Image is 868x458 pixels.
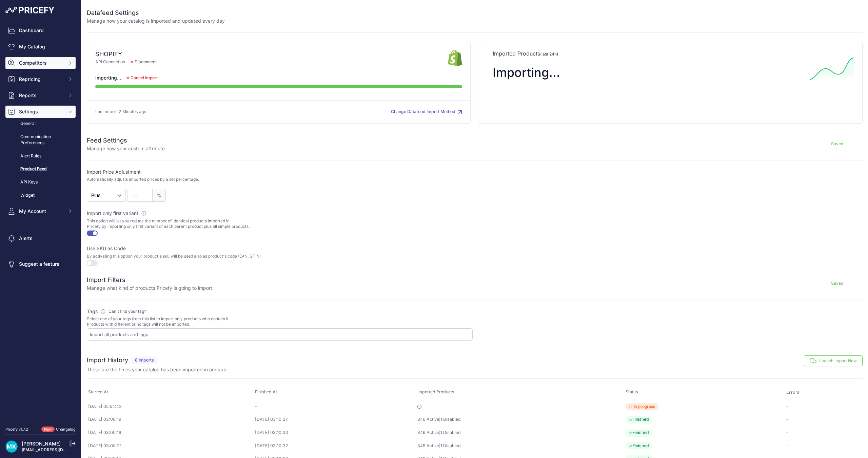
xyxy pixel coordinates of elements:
[391,109,462,115] button: Change Datafeed Import Method
[440,430,461,435] a: 1 Disabled
[19,108,63,115] span: Settings
[56,427,76,432] a: Changelog
[5,73,76,85] button: Repricing
[417,417,439,422] a: 346 Active
[19,92,63,99] span: Reports
[87,254,473,259] p: By activating this option your product's sku will be used also as product's code (EAN, GTIN)
[22,447,93,452] a: [EMAIL_ADDRESS][DOMAIN_NAME]
[626,389,638,394] span: Status
[95,74,121,81] span: Importing...
[5,205,76,217] button: My Account
[493,49,849,58] p: Imported Products
[22,441,61,446] a: [PERSON_NAME]
[626,416,652,423] span: Finished
[5,89,76,102] button: Reports
[5,57,76,69] button: Competitors
[125,59,162,65] span: Disconnect
[95,59,448,65] p: API Connection
[5,232,76,244] a: Alerts
[87,218,473,229] p: This option will let you reduce the number of identical products imported in Pricefy by importing...
[131,356,158,364] span: 8 Imports
[87,8,225,18] h2: Datafeed Settings
[87,275,212,285] h2: Import Filters
[19,60,63,66] span: Competitors
[5,131,76,149] a: Communication Preferences
[5,150,76,162] a: Alert Rules
[812,278,863,289] button: Saved
[87,426,254,439] td: [DATE] 03:00:19
[5,7,54,14] img: Pricefy Logo
[153,189,166,202] span: %
[87,18,225,24] p: Manage how your catalog is imported and updated every day
[87,308,473,315] label: Tags
[87,439,254,453] td: [DATE] 03:00:21
[416,439,624,453] td: |
[5,118,76,130] a: General
[87,136,165,145] h2: Feed Settings
[254,413,416,426] td: [DATE] 03:10:27
[540,51,558,57] span: (last 24h)
[812,138,863,149] button: Saved
[254,439,416,453] td: [DATE] 03:10:32
[786,404,861,410] p: -
[416,413,624,426] td: |
[131,75,158,81] span: Cancel Import
[5,106,76,118] button: Settings
[87,413,254,426] td: [DATE] 03:00:19
[786,430,861,436] p: -
[95,49,448,59] div: SHOPIFY
[5,176,76,188] a: API Keys
[87,355,128,365] h2: Import History
[254,426,416,439] td: [DATE] 03:10:30
[626,442,652,450] span: Finished
[5,24,76,418] nav: Sidebar
[19,76,63,83] span: Repricing
[95,109,146,115] p: Last import 2 Minutes ago
[254,400,416,413] td: -
[804,355,863,366] button: Launch Import Now
[87,245,473,252] label: Use SKU as Code
[90,331,472,337] input: Import all products and tags
[87,169,473,175] label: Import Price Adjustment
[87,145,165,152] p: Manage how your custom attribute
[626,429,652,437] span: Finished
[786,443,861,449] p: -
[87,316,473,327] p: Select one of your tags from this list to import only products who contain it. Products with diff...
[5,258,76,270] a: Suggest a feature
[108,309,146,314] span: Can't find your tag?
[786,416,861,423] p: -
[87,177,199,182] p: Automatically adjusts imported prices by a set percentage.
[493,65,560,80] span: Importing...
[87,366,228,373] p: These are the times your catalog has been imported in our app.
[87,400,254,413] td: [DATE] 05:54:42
[786,390,800,395] span: Errors
[5,190,76,201] a: Widget
[417,389,454,394] span: Imported Products
[626,403,658,410] span: In progress
[417,430,439,435] a: 346 Active
[87,210,473,217] label: Import only first variant
[417,443,439,448] a: 349 Active
[440,417,461,422] a: 1 Disabled
[127,189,153,202] input: 22
[87,285,212,291] p: Manage what kind of products Pricefy is going to import
[41,427,55,432] span: New
[5,41,76,53] a: My Catalog
[5,24,76,37] a: Dashboard
[255,389,277,394] span: Finished At
[5,163,76,175] a: Product Feed
[88,389,108,394] span: Started At
[19,208,63,215] span: My Account
[440,443,461,448] a: 1 Disabled
[416,426,624,439] td: |
[786,390,801,395] button: Errors
[5,427,28,432] div: Pricefy v1.7.2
